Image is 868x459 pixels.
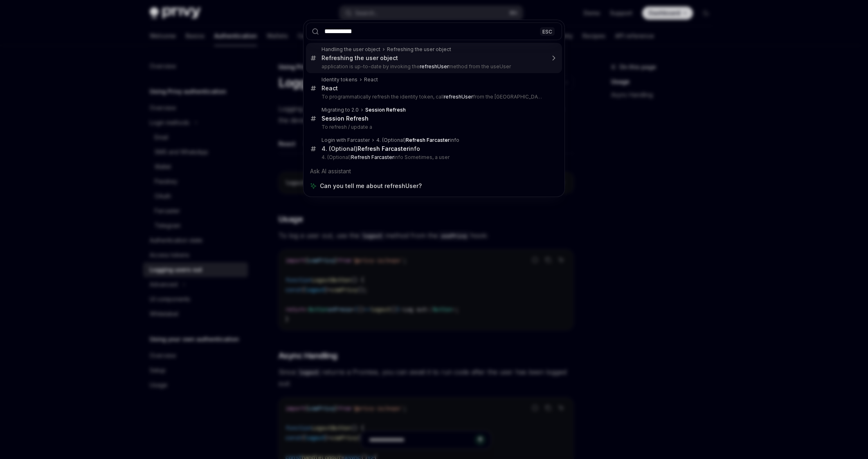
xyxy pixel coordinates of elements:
b: Refresh Farcaster [358,145,409,152]
div: 4. (Optional) info [322,145,420,152]
div: Login with Farcaster [322,137,370,143]
div: Handling the user object [322,46,380,53]
div: Migrating to 2.0 [322,107,359,113]
p: To programmatically refresh the identity token, call from the [GEOGRAPHIC_DATA] [322,94,545,100]
b: Refresh Farcaster [406,137,450,143]
div: Identity tokens [322,76,358,83]
b: Session Refresh [365,107,406,113]
div: ESC [540,27,555,36]
p: 4. (Optional) info Sometimes, a user [322,154,545,161]
p: To refresh / update a [322,124,545,130]
b: refreshUser [420,63,449,69]
div: 4. (Optional) info [376,137,459,143]
b: refreshUser [444,94,473,100]
b: Refresh Farcaster [351,154,394,160]
span: Can you tell me about refreshUser? [320,182,422,190]
div: Ask AI assistant [306,164,562,179]
div: React [322,85,338,92]
div: React [364,76,378,83]
b: Session Refresh [322,115,369,122]
div: Refreshing the user object [387,46,451,53]
div: Refreshing the user object [322,54,398,62]
p: application is up-to-date by invoking the method from the useUser [322,63,545,70]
